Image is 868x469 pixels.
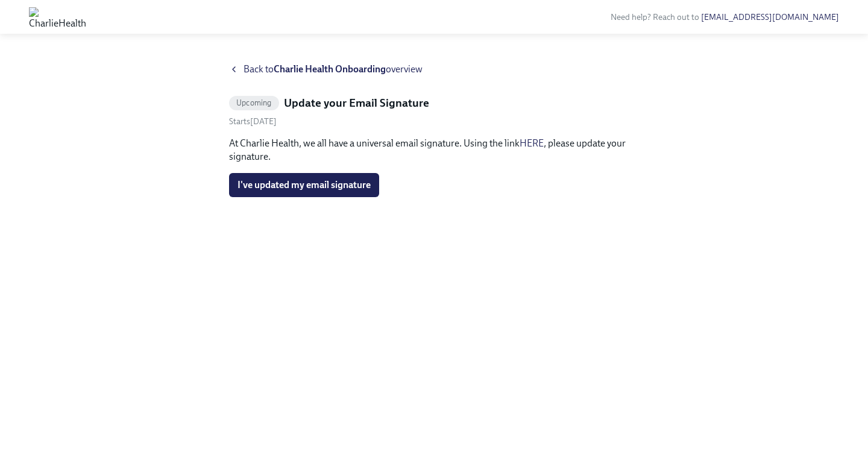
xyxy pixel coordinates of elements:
[229,63,639,76] a: Back toCharlie Health Onboardingoverview
[229,98,279,107] span: Upcoming
[284,95,429,111] h5: Update your Email Signature
[274,63,386,75] strong: Charlie Health Onboarding
[229,116,277,127] span: Starts [DATE]
[244,63,423,76] span: Back to overview
[229,173,379,197] button: I've updated my email signature
[520,137,544,149] a: HERE
[29,7,86,27] img: CharlieHealth
[229,137,639,163] p: At Charlie Health, we all have a universal email signature. Using the link , please update your s...
[237,179,371,191] span: I've updated my email signature
[611,12,839,22] span: Need help? Reach out to
[701,12,839,22] a: [EMAIL_ADDRESS][DOMAIN_NAME]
